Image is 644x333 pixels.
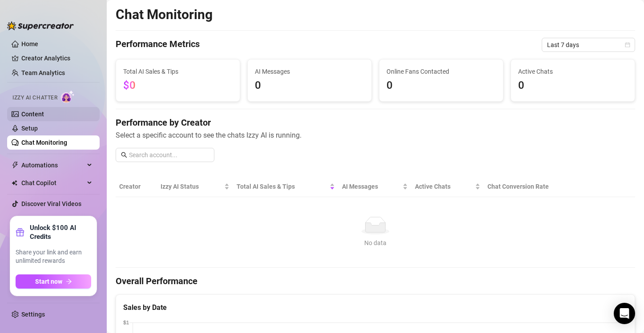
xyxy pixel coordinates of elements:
[21,51,93,65] a: Creator Analytics
[21,158,85,172] span: Automations
[7,21,74,30] img: logo-BBDzfeDw.svg
[30,223,91,241] strong: Unlock $100 AI Credits
[21,69,65,76] a: Team Analytics
[16,248,91,266] span: Share your link and earn unlimited rewards
[123,238,628,248] div: No data
[386,77,496,94] span: 0
[16,274,91,289] button: Start nowarrow-right
[16,228,24,237] span: gift
[121,152,127,158] span: search
[21,40,38,48] a: Home
[157,176,233,197] th: Izzy AI Status
[12,162,19,169] span: thunderbolt
[123,79,136,91] span: $0
[116,130,635,141] span: Select a specific account to see the chats Izzy AI is running.
[66,278,72,285] span: arrow-right
[12,180,17,186] img: Chat Copilot
[518,67,628,76] span: Active Chats
[116,38,200,52] h4: Performance Metrics
[21,111,44,118] a: Content
[547,38,630,52] span: Last 7 days
[116,176,157,197] th: Creator
[614,303,635,324] div: Open Intercom Messenger
[255,77,364,94] span: 0
[255,67,364,76] span: AI Messages
[237,182,328,191] span: Total AI Sales & Tips
[338,176,411,197] th: AI Messages
[61,90,75,103] img: AI Chatter
[12,94,57,102] span: Izzy AI Chatter
[129,150,209,160] input: Search account...
[518,77,628,94] span: 0
[116,6,213,23] h2: Chat Monitoring
[484,176,584,197] th: Chat Conversion Rate
[116,116,635,129] h4: Performance by Creator
[342,182,401,191] span: AI Messages
[21,139,67,146] a: Chat Monitoring
[123,67,233,76] span: Total AI Sales & Tips
[35,278,62,285] span: Start now
[625,42,630,48] span: calendar
[123,302,628,313] div: Sales by Date
[116,275,635,287] h4: Overall Performance
[415,182,473,191] span: Active Chats
[21,200,81,207] a: Discover Viral Videos
[21,311,45,318] a: Settings
[233,176,338,197] th: Total AI Sales & Tips
[21,125,38,132] a: Setup
[386,67,496,76] span: Online Fans Contacted
[161,182,222,191] span: Izzy AI Status
[411,176,484,197] th: Active Chats
[21,176,85,190] span: Chat Copilot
